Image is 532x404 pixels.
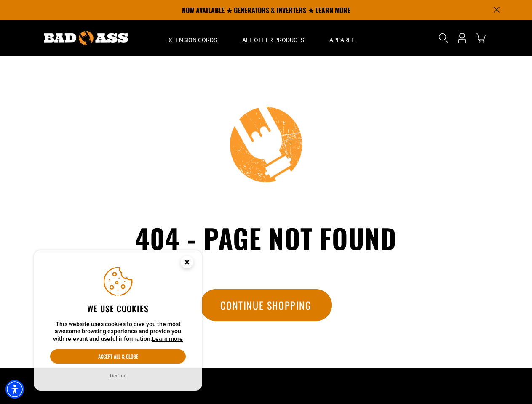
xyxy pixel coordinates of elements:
summary: Extension Cords [152,20,230,56]
aside: Cookie Consent [34,250,202,391]
button: Close this option [172,250,202,276]
a: This website uses cookies to give you the most awesome browsing experience and provide you with r... [152,335,183,342]
div: Accessibility Menu [5,380,24,399]
button: Decline [107,372,129,380]
h2: We use cookies [50,303,186,314]
img: Bad Ass Extension Cords [44,31,128,45]
button: Accept all & close [50,349,186,364]
summary: All Other Products [230,20,317,56]
span: Extension Cords [165,36,217,44]
a: cart [474,33,487,43]
span: Apparel [329,36,355,44]
a: Open this option [455,20,469,56]
span: All Other Products [242,36,304,44]
p: This website uses cookies to give you the most awesome browsing experience and provide you with r... [50,321,186,343]
img: 404 - Page not found [224,103,308,187]
a: Continue Shopping [200,289,331,321]
summary: Search [437,31,450,45]
summary: Apparel [317,20,367,56]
